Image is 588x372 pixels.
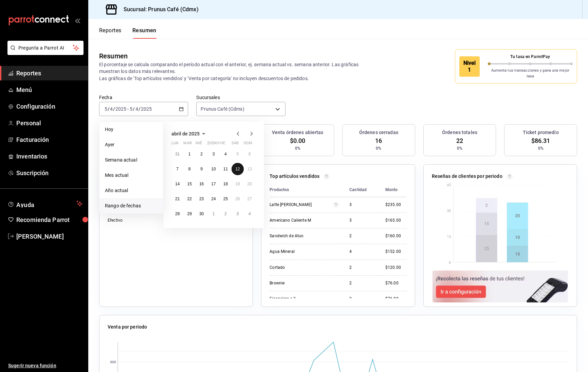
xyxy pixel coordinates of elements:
button: 12 de abril de 2025 [232,163,243,175]
p: Tu tasa en ParrotPay [488,54,573,60]
span: Configuración [16,102,82,111]
th: Productos [270,183,344,197]
abbr: 11 de abril de 2025 [223,167,228,171]
p: Aumenta tus transacciones y gana una mejor tasa [488,68,573,79]
span: $86.31 [531,136,550,145]
abbr: 9 de abril de 2025 [200,167,203,171]
th: Cantidad [344,183,380,197]
button: 16 de abril de 2025 [196,178,207,190]
button: 11 de abril de 2025 [220,163,232,175]
abbr: 23 de abril de 2025 [199,197,204,201]
button: 29 de abril de 2025 [183,208,195,220]
div: $235.00 [385,202,407,208]
text: 300 [110,360,116,364]
abbr: 4 de abril de 2025 [224,152,227,156]
abbr: 15 de abril de 2025 [187,182,191,186]
div: $160.00 [385,233,407,239]
abbr: 22 de abril de 2025 [187,197,191,201]
input: -- [104,106,108,112]
button: 6 de abril de 2025 [244,148,256,160]
button: 5 de abril de 2025 [232,148,243,160]
abbr: 25 de abril de 2025 [223,197,228,201]
div: 2 [349,280,374,286]
button: 21 de abril de 2025 [171,193,183,205]
input: -- [129,106,133,112]
span: Año actual [105,187,158,194]
abbr: 30 de abril de 2025 [199,211,204,216]
div: Sandwich de Atun [270,233,337,239]
h3: Ticket promedio [523,129,559,136]
div: 4 [349,249,374,255]
span: Reportes [16,69,82,78]
button: 31 de marzo de 2025 [171,148,183,160]
div: Financiers x 3 [270,296,337,302]
div: $152.00 [385,249,407,255]
button: 4 de mayo de 2025 [244,208,256,220]
span: Recomienda Parrot [16,215,82,224]
span: Menú [16,85,82,94]
button: 2 de mayo de 2025 [220,208,232,220]
abbr: sábado [232,141,239,148]
abbr: 2 de mayo de 2025 [224,211,227,216]
abbr: 6 de abril de 2025 [249,152,251,156]
span: Personal [16,118,82,128]
a: Pregunta a Parrot AI [5,49,84,56]
div: Brownie [270,280,337,286]
abbr: 8 de abril de 2025 [188,167,191,171]
span: / [139,106,141,112]
span: / [113,106,115,112]
abbr: 31 de marzo de 2025 [175,152,180,156]
span: Mes actual [105,172,158,179]
span: $0.00 [290,136,306,145]
abbr: 10 de abril de 2025 [211,167,216,171]
button: 30 de abril de 2025 [196,208,207,220]
abbr: 21 de abril de 2025 [175,197,180,201]
abbr: 7 de abril de 2025 [176,167,179,171]
span: 0% [295,145,300,151]
button: 24 de abril de 2025 [207,193,219,205]
abbr: 5 de abril de 2025 [236,152,239,156]
button: 25 de abril de 2025 [220,193,232,205]
abbr: lunes [171,141,179,148]
button: 3 de abril de 2025 [207,148,219,160]
div: 2 [349,296,374,302]
abbr: 2 de abril de 2025 [200,152,203,156]
span: Ayuda [16,200,74,208]
span: 0% [376,145,381,151]
abbr: 29 de abril de 2025 [187,211,191,216]
div: navigation tabs [99,27,157,39]
abbr: 24 de abril de 2025 [211,197,216,201]
abbr: 18 de abril de 2025 [223,182,228,186]
div: Efectivo [108,218,176,223]
div: 3 [349,202,374,208]
div: $76.00 [385,296,407,302]
abbr: 20 de abril de 2025 [247,182,252,186]
div: 2 [349,265,374,271]
span: Hoy [105,126,158,133]
h3: Venta órdenes abiertas [272,129,324,136]
button: open_drawer_menu [75,18,80,23]
abbr: 12 de abril de 2025 [235,167,240,171]
p: El porcentaje se calcula comparando el período actual con el anterior, ej. semana actual vs. sema... [99,61,378,81]
abbr: miércoles [196,141,202,148]
abbr: jueves [207,141,247,148]
span: Rango de fechas [105,202,158,209]
button: 23 de abril de 2025 [196,193,207,205]
abbr: 1 de mayo de 2025 [213,211,215,216]
span: Pregunta a Parrot AI [18,44,73,52]
input: ---- [141,106,152,112]
div: Agua Mineral [270,249,337,255]
span: / [133,106,135,112]
div: Americano Caliente M [270,218,337,223]
h3: Órdenes cerradas [359,129,398,136]
div: $120.00 [385,265,407,271]
p: Venta por periodo [108,323,147,331]
button: 9 de abril de 2025 [196,163,207,175]
button: 14 de abril de 2025 [171,178,183,190]
p: Top artículos vendidos [270,173,319,180]
button: 7 de abril de 2025 [171,163,183,175]
span: - [127,106,129,112]
div: Latte [PERSON_NAME] [270,202,333,208]
abbr: viernes [220,141,225,148]
button: 19 de abril de 2025 [232,178,243,190]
